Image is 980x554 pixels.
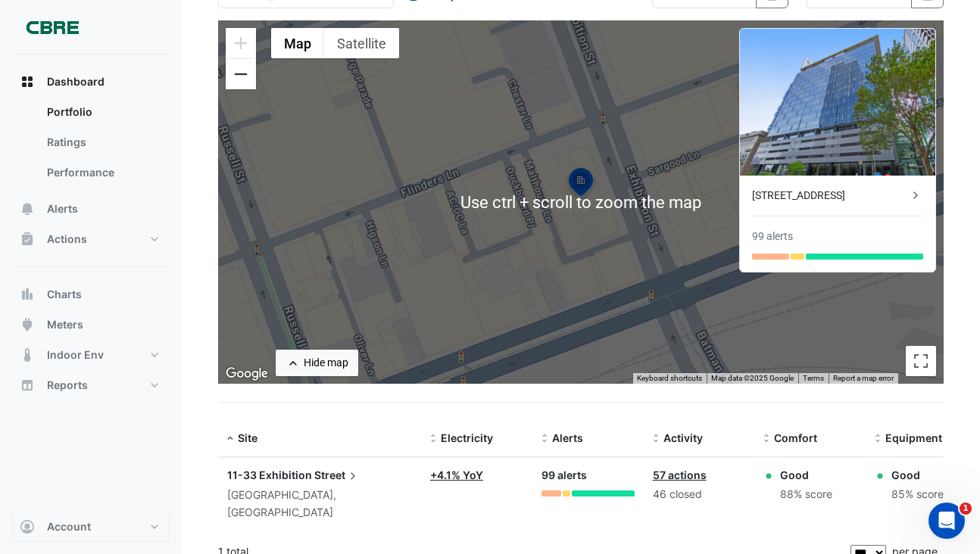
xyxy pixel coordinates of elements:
[430,468,483,481] a: +4.1% YoY
[18,12,86,42] img: Company Logo
[653,468,707,481] a: 57 actions
[271,28,324,58] button: Show street map
[885,431,942,444] span: Equipment
[222,364,272,384] a: Open this area in Google Maps (opens a new window)
[226,28,256,58] button: Zoom in
[276,350,358,376] button: Hide map
[12,279,170,310] button: Charts
[12,370,170,400] button: Reports
[929,503,965,539] iframe: Intercom live chat
[20,317,35,332] app-icon: Meters
[12,310,170,340] button: Meters
[47,347,104,363] span: Indoor Env
[222,364,272,384] img: Google
[12,67,170,97] button: Dashboard
[906,346,936,376] button: Toggle fullscreen view
[960,503,972,515] span: 1
[227,487,412,521] div: [GEOGRAPHIC_DATA], [GEOGRAPHIC_DATA]
[833,374,894,382] a: Report a map error
[47,74,105,89] span: Dashboard
[663,431,703,444] span: Activity
[803,374,824,382] a: Terms (opens in new tab)
[304,355,348,371] div: Hide map
[891,467,944,483] div: Good
[47,378,88,393] span: Reports
[35,127,170,157] a: Ratings
[12,224,170,254] button: Actions
[47,201,78,216] span: Alerts
[752,188,908,204] div: [STREET_ADDRESS]
[12,194,170,224] button: Alerts
[35,157,170,188] a: Performance
[653,486,746,503] div: 46 closed
[238,431,257,444] span: Site
[780,467,832,483] div: Good
[740,29,935,176] img: 11-33 Exhibition Street
[47,232,87,247] span: Actions
[226,59,256,89] button: Zoom out
[441,431,493,444] span: Electricity
[47,317,83,332] span: Meters
[47,287,82,302] span: Charts
[780,486,832,503] div: 88% score
[12,97,170,194] div: Dashboard
[552,431,583,444] span: Alerts
[564,166,598,202] img: site-pin-selected.svg
[227,468,312,481] span: 11-33 Exhibition
[20,347,35,363] app-icon: Indoor Env
[20,287,35,302] app-icon: Charts
[891,486,944,503] div: 85% score
[12,512,170,542] button: Account
[637,373,702,384] button: Keyboard shortcuts
[774,431,817,444] span: Comfort
[35,97,170,127] a: Portfolio
[541,467,635,484] div: 99 alerts
[752,229,793,244] div: 99 alerts
[324,28,399,58] button: Show satellite imagery
[12,340,170,370] button: Indoor Env
[20,74,35,89] app-icon: Dashboard
[711,374,794,382] span: Map data ©2025 Google
[20,201,35,216] app-icon: Alerts
[314,467,360,484] span: Street
[20,378,35,393] app-icon: Reports
[20,232,35,247] app-icon: Actions
[47,519,91,534] span: Account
